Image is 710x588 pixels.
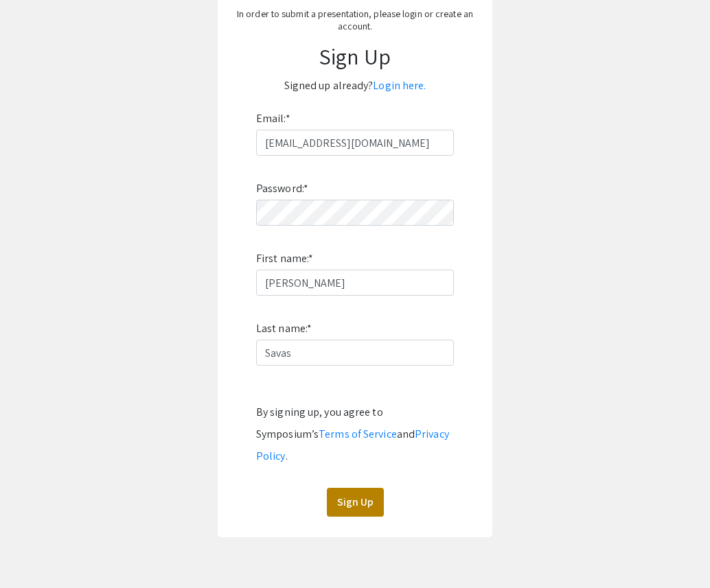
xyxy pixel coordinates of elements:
p: In order to submit a presentation, please login or create an account. [231,8,479,32]
h1: Sign Up [231,43,479,69]
a: Terms of Service [319,427,397,441]
a: Privacy Policy [256,427,449,463]
a: Login here. [373,78,426,93]
button: Sign Up [327,488,384,517]
label: First name: [256,248,313,270]
iframe: Chat [10,526,58,578]
label: Password: [256,178,308,200]
div: By signing up, you agree to Symposium’s and . [256,401,454,467]
label: Email: [256,108,290,130]
p: Signed up already? [231,75,479,97]
label: Last name: [256,318,312,340]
